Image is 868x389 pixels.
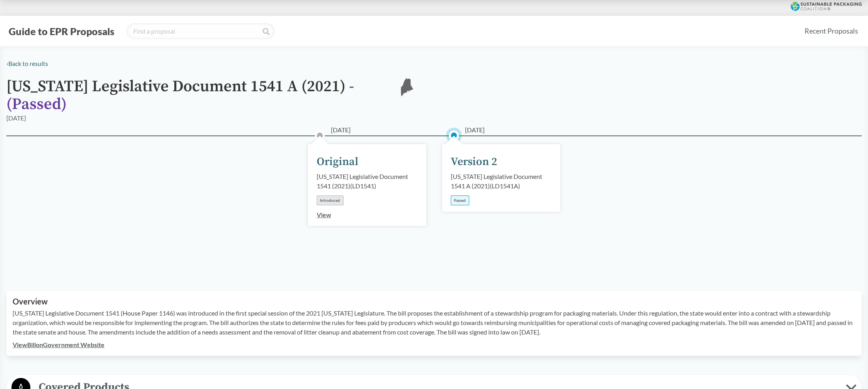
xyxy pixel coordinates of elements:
input: Find a proposal [127,23,274,39]
div: Version 2 [451,154,497,170]
div: [US_STATE] Legislative Document 1541 A (2021) ( LD1541A ) [451,172,552,191]
div: [DATE] [6,113,26,123]
button: Guide to EPR Proposals [6,25,117,38]
div: Original [317,154,358,170]
a: Recent Proposals [801,22,862,40]
div: Passed [451,195,469,205]
div: [US_STATE] Legislative Document 1541 (2021) ( LD1541 ) [317,172,418,191]
span: [DATE] [465,125,485,135]
a: ‹Back to results [6,60,48,67]
a: View [317,211,331,218]
h1: [US_STATE] Legislative Document 1541 A (2021) [6,78,385,113]
a: ViewBillonGovernment Website [13,341,105,348]
span: [DATE] [331,125,351,135]
p: [US_STATE] Legislative Document 1541 (House Paper 1146) was introduced in the first special sessi... [13,308,855,337]
h2: Overview [13,297,855,306]
div: Introduced [317,195,343,205]
span: - ( Passed ) [6,77,354,114]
